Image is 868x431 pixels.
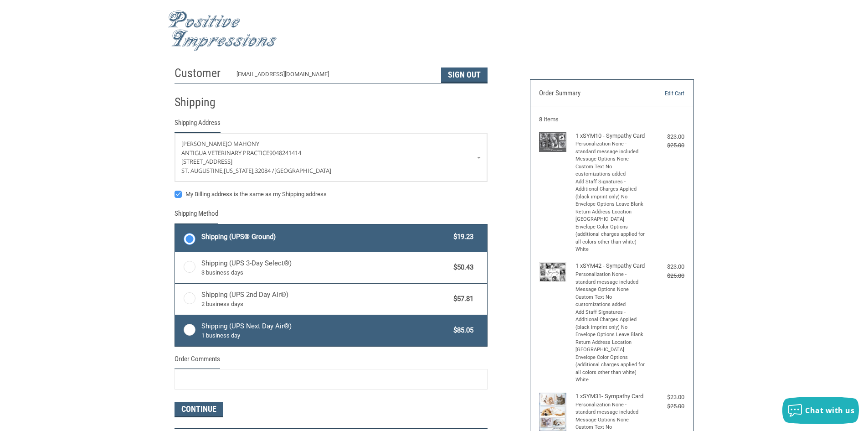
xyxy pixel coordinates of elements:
img: Positive Impressions [168,10,277,51]
button: Sign Out [441,68,488,83]
label: My Billing address is the same as my Shipping address [175,191,488,198]
a: Edit Cart [638,89,684,98]
h2: Shipping [175,95,228,110]
li: Personalization None - standard message included [575,140,646,156]
legend: Shipping Address [175,118,221,133]
legend: Order Comments [175,354,220,369]
span: ANTIGUA VETERINARY PRACTICE [181,149,269,157]
li: Custom Text No customizations added [575,163,646,178]
div: $25.00 [648,141,684,150]
span: ST. AUGUSTINE, [181,166,224,175]
span: 3 business days [201,268,449,277]
div: [EMAIL_ADDRESS][DOMAIN_NAME] [236,70,432,83]
li: Message Options None [575,156,646,163]
div: $23.00 [648,393,684,402]
li: Envelope Options Leave Blank [575,201,646,208]
li: Return Address Location [GEOGRAPHIC_DATA] [575,339,646,354]
span: [STREET_ADDRESS] [181,157,232,166]
span: [US_STATE], [224,166,255,175]
span: Shipping (UPS Next Day Air®) [201,321,449,340]
legend: Shipping Method [175,208,218,223]
span: Shipping (UPS 3-Day Select®) [201,258,449,277]
h3: Order Summary [539,89,638,98]
span: Chat with us [805,405,854,415]
li: Message Options None [575,416,646,424]
li: Return Address Location [GEOGRAPHIC_DATA] [575,208,646,223]
span: 1 business day [201,331,449,340]
span: Shipping (UPS® Ground) [201,232,449,242]
span: 9048241414 [269,149,301,157]
span: 2 business days [201,300,449,309]
h4: 1 x SYM42 - Sympathy Card [575,262,646,270]
li: Envelope Color Options (additional charges applied for all colors other than white) White [575,354,646,384]
h4: 1 x SYM31- Sympathy Card [575,393,646,400]
a: Enter or select a different address [175,133,487,182]
span: [PERSON_NAME] [181,140,227,148]
span: $19.23 [449,232,474,242]
div: $25.00 [648,402,684,411]
span: O MAHONY [227,140,259,148]
li: Personalization None - standard message included [575,271,646,286]
span: 32084 / [255,166,274,175]
span: Shipping (UPS 2nd Day Air®) [201,290,449,309]
li: Envelope Color Options (additional charges applied for all colors other than white) White [575,223,646,254]
li: Message Options None [575,286,646,294]
li: Add Staff Signatures - Additional Charges Applied (black imprint only) No [575,309,646,332]
div: $25.00 [648,271,684,280]
div: $23.00 [648,132,684,141]
div: $23.00 [648,262,684,271]
li: Personalization None - standard message included [575,401,646,416]
h3: 8 Items [539,116,684,123]
h2: Customer [175,66,228,81]
span: [GEOGRAPHIC_DATA] [274,166,331,175]
h4: 1 x SYM10 - Sympathy Card [575,132,646,140]
span: $57.81 [449,294,474,304]
li: Custom Text No customizations added [575,294,646,309]
button: Continue [175,402,223,417]
span: $50.43 [449,262,474,273]
button: Chat with us [782,397,859,424]
li: Envelope Options Leave Blank [575,331,646,339]
li: Add Staff Signatures - Additional Charges Applied (black imprint only) No [575,178,646,201]
span: $85.05 [449,325,474,336]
